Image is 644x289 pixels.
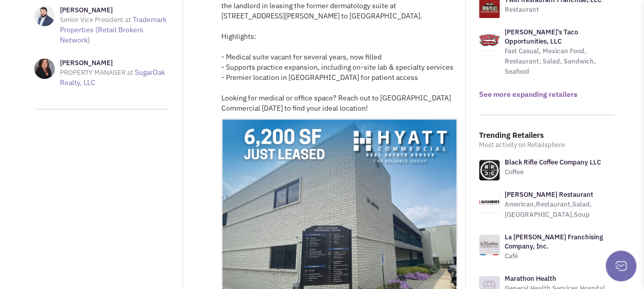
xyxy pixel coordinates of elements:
p: Restaurant [505,5,601,15]
h3: [PERSON_NAME] [60,6,170,15]
a: SugarOak Realty, LLC [60,68,165,87]
p: American,Restaurant,Salad,[GEOGRAPHIC_DATA],Soup [505,199,614,220]
span: Senior Vice President at [60,15,131,24]
p: Most activity on Retailsphere [479,140,614,150]
a: [PERSON_NAME]'s Taco Opportunities, LLC [505,28,578,46]
p: Café [505,251,614,261]
img: logo [479,30,500,50]
span: PROPERTY MANAGER at [60,68,133,77]
h3: Trending Retailers [479,131,614,140]
p: Fast Casual, Mexican Food, Restaurant, Salad, Sandwich, Seafood [505,46,614,77]
a: Trademark Properties (Retail Brokers Network) [60,15,167,45]
a: La [PERSON_NAME] Franchising Company, Inc. [505,233,603,251]
h3: [PERSON_NAME] [60,58,170,68]
a: [PERSON_NAME] Restaurant [505,190,593,199]
a: Black Rifle Coffee Company LLC [505,158,601,167]
a: See more expanding retailers [479,90,577,99]
a: Marathon Health [505,274,556,283]
p: Coffee [505,167,601,177]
